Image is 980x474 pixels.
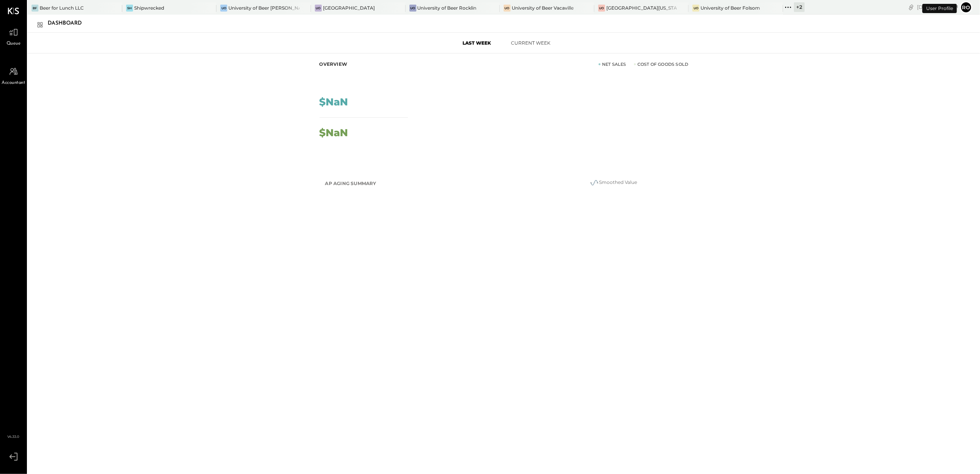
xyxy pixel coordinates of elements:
div: University of Beer [PERSON_NAME] [228,5,299,11]
div: $NaN [319,128,348,138]
button: ro [960,1,972,13]
div: Net Sales [599,61,626,67]
div: [GEOGRAPHIC_DATA][US_STATE] [606,5,677,11]
div: Cost of Goods Sold [634,61,689,67]
div: Overview [319,61,348,67]
div: Uo [220,5,227,12]
div: Uo [315,5,322,12]
div: Uo [409,5,416,12]
div: Bf [32,5,38,12]
button: Last Week [450,37,504,49]
div: User Profile [922,4,957,13]
a: Queue [0,25,27,47]
div: Smoothed Value [537,178,690,187]
div: Shipwrecked [134,5,164,11]
button: Current Week [504,37,558,49]
div: + 2 [794,2,805,12]
div: $NaN [319,97,348,107]
div: Uo [598,5,605,12]
span: Accountant [2,80,25,87]
div: Uo [504,5,511,12]
div: Sh [126,5,133,12]
h2: AP Aging Summary [325,177,376,190]
a: Accountant [0,64,27,87]
div: Beer for Lunch LLC [40,5,84,11]
div: [DATE] [917,3,958,11]
span: Queue [7,40,21,47]
div: [GEOGRAPHIC_DATA] [323,5,375,11]
div: Uo [692,5,699,12]
div: copy link [907,3,915,11]
div: Dashboard [48,17,90,30]
div: University of Beer Rocklin [418,5,477,11]
div: University of Beer Folsom [700,5,760,11]
div: University of Beer Vacaville [512,5,574,11]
